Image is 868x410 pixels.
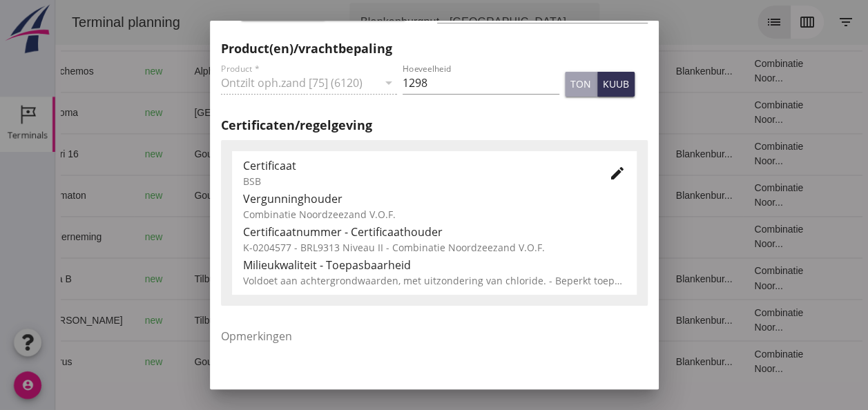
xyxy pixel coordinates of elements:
small: m3 [318,358,329,366]
td: Combinatie Noor... [688,340,773,382]
div: Blankenburgput - [GEOGRAPHIC_DATA] [305,14,511,30]
div: Vergunninghouder [243,191,626,207]
div: Combinatie Noordzeezand V.O.F. [243,207,626,222]
td: 1231 [291,216,367,257]
td: 387 [291,50,367,92]
td: 18 [505,92,610,133]
i: list [711,14,727,30]
td: Combinatie Noor... [688,175,773,216]
small: m3 [318,192,329,200]
td: 672 [291,175,367,216]
div: Terminal planning [6,12,136,32]
td: 18 [505,340,610,382]
td: Combinatie Noor... [688,299,773,340]
td: new [79,133,128,175]
td: 999 [291,340,367,382]
i: arrow_drop_down [519,14,536,30]
td: Ontzilt oph.zan... [435,133,505,175]
button: ton [565,72,597,97]
div: Voldoet aan achtergrondwaarden, met uitzondering van chloride. - Beperkt toepasbaar tot zoute/bra... [243,273,626,288]
td: 18 [505,50,610,92]
td: Combinatie Noor... [688,216,773,257]
div: [GEOGRAPHIC_DATA] [139,106,255,120]
td: new [79,50,128,92]
div: ton [570,77,591,91]
i: directions_boat [173,149,183,159]
td: 18 [505,257,610,299]
div: BSB [243,174,587,188]
small: m3 [318,68,329,76]
h2: Certificaten/regelgeving [221,116,648,135]
small: m3 [318,275,329,283]
td: Blankenbur... [610,175,688,216]
td: new [79,175,128,216]
small: m3 [318,109,329,117]
td: new [79,257,128,299]
td: 994 [291,92,367,133]
div: Gouda [139,147,255,162]
td: Combinatie Noor... [688,50,773,92]
td: Filling sand [435,50,505,92]
td: Blankenbur... [610,340,688,382]
i: directions_boat [174,315,184,324]
div: K-0204577 - BRL9313 Niveau II - Combinatie Noordzeezand V.O.F. [243,240,626,255]
i: edit [609,165,626,182]
i: directions_boat [173,356,183,366]
i: filter_list [782,14,799,30]
i: directions_boat [174,273,184,283]
td: Filling sand [435,257,505,299]
td: 1298 [291,133,367,175]
div: Alphen aan den Rijn [139,64,255,79]
td: Blankenbur... [610,50,688,92]
i: directions_boat [173,191,183,200]
button: kuub [597,72,635,97]
td: 396 [291,299,367,340]
div: Milieukwaliteit - Toepasbaarheid [243,257,626,273]
div: Certificaat [243,157,587,174]
td: Blankenbur... [610,257,688,299]
td: new [79,299,128,340]
td: 18 [505,299,610,340]
div: Certificaatnummer - Certificaathouder [243,224,626,240]
td: Combinatie Noor... [688,92,773,133]
h2: Product(en)/vrachtbepaling [221,39,648,58]
td: new [79,216,128,257]
td: Ontzilt oph.zan... [435,216,505,257]
td: Combinatie Noor... [688,133,773,175]
td: 541 [291,257,367,299]
small: m3 [323,233,334,242]
i: directions_boat [245,108,255,117]
div: Gouda [139,188,255,203]
i: calendar_view_week [744,14,760,30]
div: kuub [603,77,629,91]
td: Ontzilt oph.zan... [435,340,505,382]
div: Tilburg [139,313,255,327]
input: Hoeveelheid [403,72,559,94]
td: Combinatie Noor... [688,257,773,299]
small: m3 [323,150,334,159]
td: Filling sand [435,299,505,340]
td: Ontzilt oph.zan... [435,175,505,216]
td: 18 [505,175,610,216]
td: 18 [505,216,610,257]
td: new [79,92,128,133]
td: Blankenbur... [610,299,688,340]
div: Tilburg [139,271,255,286]
td: Blankenbur... [610,133,688,175]
div: Gouda [139,354,255,369]
td: new [79,340,128,382]
td: 18 [505,133,610,175]
small: m3 [318,316,329,324]
td: Filling sand [435,92,505,133]
textarea: Opmerkingen [221,325,648,398]
i: directions_boat [231,66,241,76]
